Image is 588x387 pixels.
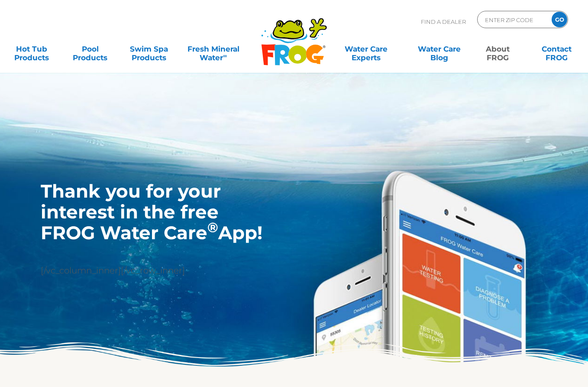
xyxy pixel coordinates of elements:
[68,40,113,58] a: PoolProducts
[9,40,54,58] a: Hot TubProducts
[41,181,268,243] h1: Thank you for your interest in the free FROG Water Care App!
[534,40,579,58] a: ContactFROG
[223,52,227,59] sup: ∞
[207,219,218,236] sup: ®
[552,12,567,27] input: GO
[185,40,242,58] a: Fresh MineralWater∞
[475,40,520,58] a: AboutFROG
[329,40,403,58] a: Water CareExperts
[484,13,543,26] input: Zip Code Form
[416,40,462,58] a: Water CareBlog
[126,40,171,58] a: Swim SpaProducts
[41,181,268,277] div: [/vc_column_inner][/vc_row_inner]
[421,11,466,33] p: Find A Dealer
